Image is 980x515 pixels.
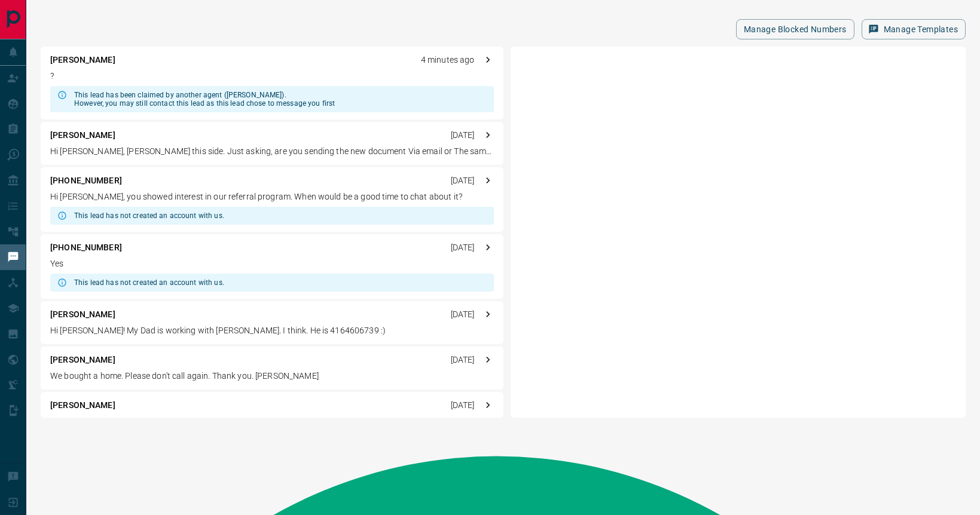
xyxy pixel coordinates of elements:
[421,54,475,66] p: 4 minutes ago
[50,257,494,270] p: Yes
[50,70,494,82] p: ?
[736,19,854,39] button: Manage Blocked Numbers
[50,399,115,412] p: [PERSON_NAME]
[74,274,224,292] div: This lead has not created an account with us.
[862,19,966,39] button: Manage Templates
[50,191,494,203] p: Hi [PERSON_NAME], you showed interest in our referral program. When would be a good time to chat ...
[50,308,115,321] p: [PERSON_NAME]
[451,174,475,187] p: [DATE]
[74,207,224,225] div: This lead has not created an account with us.
[50,354,115,366] p: [PERSON_NAME]
[451,354,475,366] p: [DATE]
[451,129,475,142] p: [DATE]
[50,54,115,66] p: [PERSON_NAME]
[50,415,494,428] p: Hi [PERSON_NAME], hope you're doing well! Just checking in—no pressure at all, but we wanted to s...
[50,241,122,254] p: [PHONE_NUMBER]
[50,174,122,187] p: [PHONE_NUMBER]
[50,370,494,382] p: We bought a home. Please don't call again. Thank you. [PERSON_NAME]
[451,308,475,321] p: [DATE]
[50,129,115,142] p: [PERSON_NAME]
[50,145,494,158] p: Hi [PERSON_NAME], [PERSON_NAME] this side. Just asking, are you sending the new document Via emai...
[451,399,475,412] p: [DATE]
[451,241,475,254] p: [DATE]
[74,86,335,112] div: This lead has been claimed by another agent ([PERSON_NAME]). However, you may still contact this ...
[50,324,494,337] p: Hi [PERSON_NAME]! My Dad is working with [PERSON_NAME]. I think. He is 4164606739 :)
